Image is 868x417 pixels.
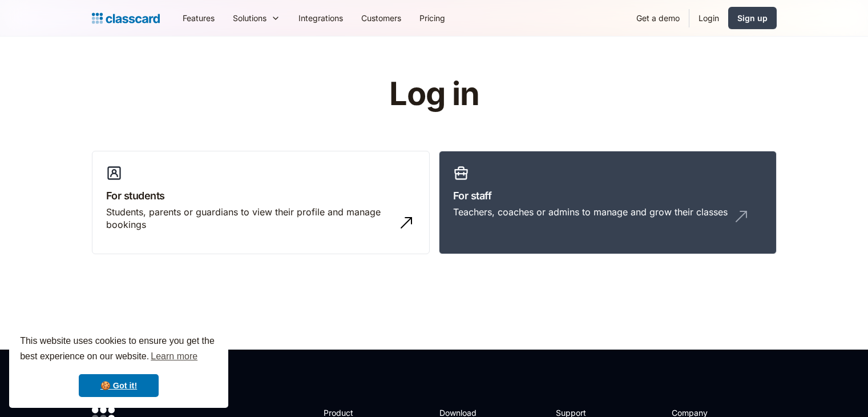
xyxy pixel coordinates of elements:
span: This website uses cookies to ensure you get the best experience on our website. [20,334,217,365]
a: Login [689,5,728,31]
h3: For students [106,188,415,203]
a: Pricing [410,5,454,31]
a: Customers [352,5,410,31]
div: cookieconsent [9,323,228,408]
div: Students, parents or guardians to view their profile and manage bookings [106,206,393,231]
a: learn more about cookies [149,348,199,365]
div: Teachers, coaches or admins to manage and grow their classes [453,206,728,218]
div: Solutions [233,12,267,24]
a: For staffTeachers, coaches or admins to manage and grow their classes [439,151,777,255]
a: Features [173,5,224,31]
div: Solutions [224,5,289,31]
h3: For staff [453,188,762,203]
a: dismiss cookie message [79,374,159,397]
a: Get a demo [627,5,689,31]
a: For studentsStudents, parents or guardians to view their profile and manage bookings [92,151,430,255]
a: Integrations [289,5,352,31]
a: Sign up [728,7,777,29]
a: Logo [92,10,160,26]
div: Sign up [737,12,768,24]
h1: Log in [253,77,615,112]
